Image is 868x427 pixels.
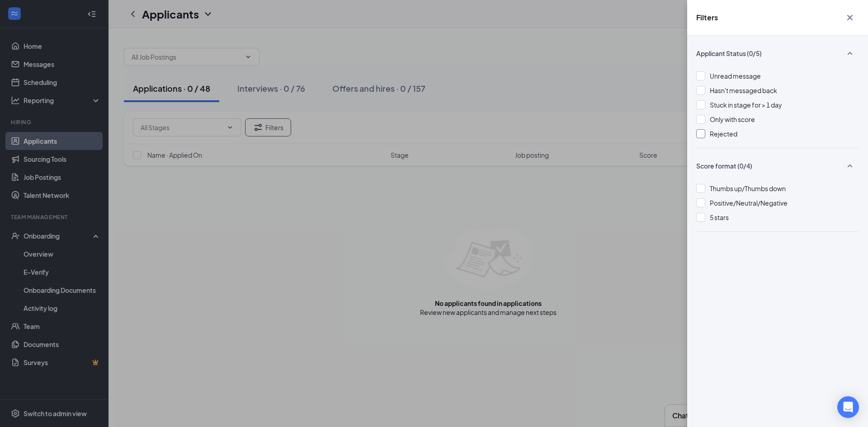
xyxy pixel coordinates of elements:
[841,9,859,26] button: Cross
[844,160,855,171] svg: SmallChevronUp
[710,213,729,221] span: 5 stars
[710,115,755,123] span: Only with score
[844,48,855,59] svg: SmallChevronUp
[844,12,855,23] svg: Cross
[841,45,859,62] button: SmallChevronUp
[710,130,737,138] span: Rejected
[841,157,859,174] button: SmallChevronUp
[837,396,859,418] div: Open Intercom Messenger
[710,101,782,109] span: Stuck in stage for > 1 day
[710,184,786,192] span: Thumbs up/Thumbs down
[696,13,718,23] h5: Filters
[710,72,761,80] span: Unread message
[710,199,788,207] span: Positive/Neutral/Negative
[696,49,762,58] span: Applicant Status (0/5)
[696,161,752,170] span: Score format (0/4)
[710,86,777,94] span: Hasn't messaged back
